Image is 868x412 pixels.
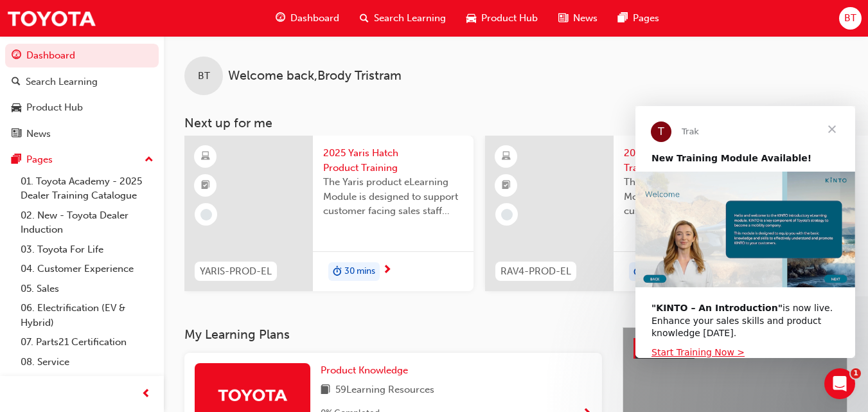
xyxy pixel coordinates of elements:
[201,177,210,194] span: booktick-icon
[200,209,212,220] span: learningRecordVerb_NONE-icon
[228,69,402,84] span: Welcome back , Brody Tristram
[184,327,602,342] h3: My Learning Plans
[635,106,855,358] iframe: Intercom live chat message
[5,122,159,146] a: News
[201,148,210,165] span: learningResourceType_ELEARNING-icon
[633,11,659,26] span: Pages
[5,41,159,148] button: DashboardSearch LearningProduct HubNews
[198,69,210,84] span: BT
[456,5,548,31] a: car-iconProduct Hub
[26,127,51,141] div: News
[15,298,159,332] a: 06. Electrification (EV & Hybrid)
[15,332,159,352] a: 07. Parts21 Certification
[382,265,392,276] span: next-icon
[15,206,159,240] a: 02. New - Toyota Dealer Induction
[624,146,764,175] span: 2024 RAV4 Product Training
[217,384,288,406] img: Trak
[502,148,511,165] span: learningResourceType_ELEARNING-icon
[633,264,642,280] span: duration-icon
[573,11,598,26] span: News
[15,259,159,279] a: 04. Customer Experience
[500,264,571,279] span: RAV4-PROD-EL
[321,363,413,378] a: Product Knowledge
[321,364,408,376] span: Product Knowledge
[6,4,96,33] img: Trak
[624,175,764,219] span: The RAV4 product eLearning Module is designed to support customer facing sales staff with introdu...
[321,382,330,399] span: book-icon
[824,368,855,399] iframe: Intercom live chat
[350,5,456,31] a: search-iconSearch Learning
[5,148,159,172] button: Pages
[12,154,21,166] span: pages-icon
[633,338,837,359] a: Latest NewsShow all
[335,382,434,399] span: 59 Learning Resources
[15,352,159,372] a: 08. Service
[548,5,608,31] a: news-iconNews
[851,368,861,379] span: 1
[15,240,159,260] a: 03. Toyota For Life
[265,5,350,31] a: guage-iconDashboard
[5,44,159,67] a: Dashboard
[323,146,463,175] span: 2025 Yaris Hatch Product Training
[360,10,369,26] span: search-icon
[323,175,463,219] span: The Yaris product eLearning Module is designed to support customer facing sales staff with introd...
[501,209,513,220] span: learningRecordVerb_NONE-icon
[481,11,538,26] span: Product Hub
[12,50,21,62] span: guage-icon
[15,279,159,299] a: 05. Sales
[164,116,868,130] h3: Next up for me
[12,102,21,114] span: car-icon
[290,11,339,26] span: Dashboard
[15,372,159,391] a: 09. Technical Training
[15,172,159,206] a: 01. Toyota Academy - 2025 Dealer Training Catalogue
[502,177,511,194] span: booktick-icon
[5,96,159,120] a: Product Hub
[374,11,446,26] span: Search Learning
[12,76,21,88] span: search-icon
[141,386,151,402] span: prev-icon
[12,129,21,140] span: news-icon
[26,75,98,89] div: Search Learning
[608,5,669,31] a: pages-iconPages
[558,10,568,26] span: news-icon
[5,70,159,94] a: Search Learning
[839,7,862,30] button: BT
[184,136,474,291] a: YARIS-PROD-EL2025 Yaris Hatch Product TrainingThe Yaris product eLearning Module is designed to s...
[333,264,342,280] span: duration-icon
[844,11,856,26] span: BT
[145,152,154,168] span: up-icon
[26,100,83,115] div: Product Hub
[344,264,375,279] span: 30 mins
[618,10,628,26] span: pages-icon
[200,264,272,279] span: YARIS-PROD-EL
[485,136,774,291] a: RAV4-PROD-EL2024 RAV4 Product TrainingThe RAV4 product eLearning Module is designed to support cu...
[26,152,53,167] div: Pages
[466,10,476,26] span: car-icon
[276,10,285,26] span: guage-icon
